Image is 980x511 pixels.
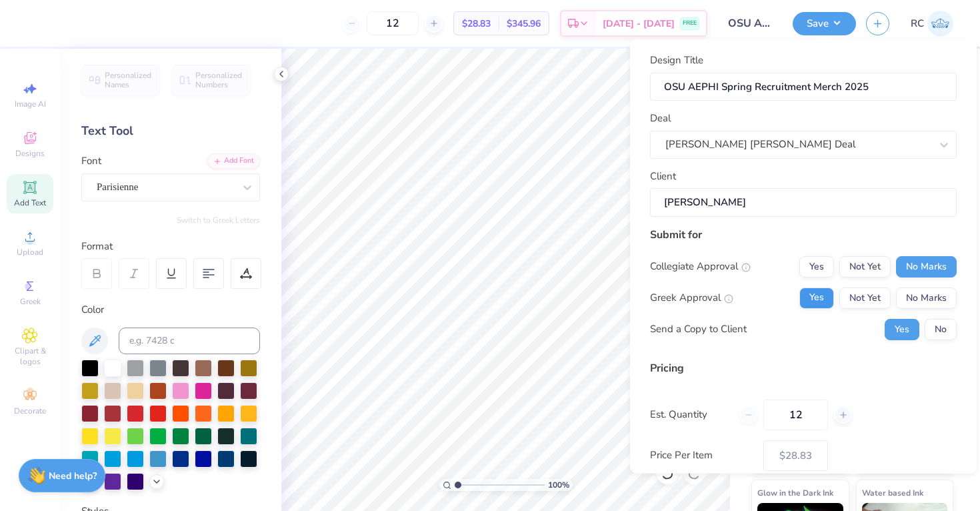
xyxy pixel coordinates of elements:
[650,111,671,126] label: Deal
[650,53,703,68] label: Design Title
[650,448,753,463] label: Price Per Item
[717,10,783,37] input: Untitled Design
[462,17,491,31] span: $28.83
[799,255,834,277] button: Yes
[896,255,957,277] button: No Marks
[548,479,569,491] span: 100 %
[603,17,675,31] span: [DATE] - [DATE]
[177,215,260,225] button: Switch to Greek Letters
[20,296,41,307] span: Greek
[15,99,46,109] span: Image AI
[105,71,152,89] span: Personalized Names
[81,122,260,140] div: Text Tool
[650,259,751,274] div: Collegiate Approval
[650,407,729,422] label: Est. Quantity
[927,11,953,37] img: Reilly Chin(cm)
[81,302,260,318] div: Color
[839,255,891,277] button: Not Yet
[49,470,97,482] strong: Need help?
[7,346,53,367] span: Clipart & logos
[799,287,834,308] button: Yes
[195,71,243,89] span: Personalized Numbers
[507,17,541,31] span: $345.96
[911,16,924,31] span: RC
[839,287,891,308] button: Not Yet
[207,153,260,169] div: Add Font
[911,11,953,37] a: RC
[650,226,957,242] div: Submit for
[17,247,43,258] span: Upload
[683,19,697,28] span: FREE
[885,318,919,340] button: Yes
[896,287,957,308] button: No Marks
[650,188,957,217] input: e.g. Ethan Linker
[81,239,261,254] div: Format
[14,406,46,416] span: Decorate
[757,486,833,500] span: Glow in the Dark Ink
[119,328,260,354] input: e.g. 7428 c
[650,290,733,306] div: Greek Approval
[925,318,957,340] button: No
[862,486,923,500] span: Water based Ink
[15,148,45,159] span: Designs
[650,360,957,376] div: Pricing
[650,322,747,337] div: Send a Copy to Client
[367,11,419,35] input: – –
[650,168,676,183] label: Client
[793,12,856,35] button: Save
[763,399,828,430] input: – –
[14,197,46,208] span: Add Text
[81,153,101,169] label: Font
